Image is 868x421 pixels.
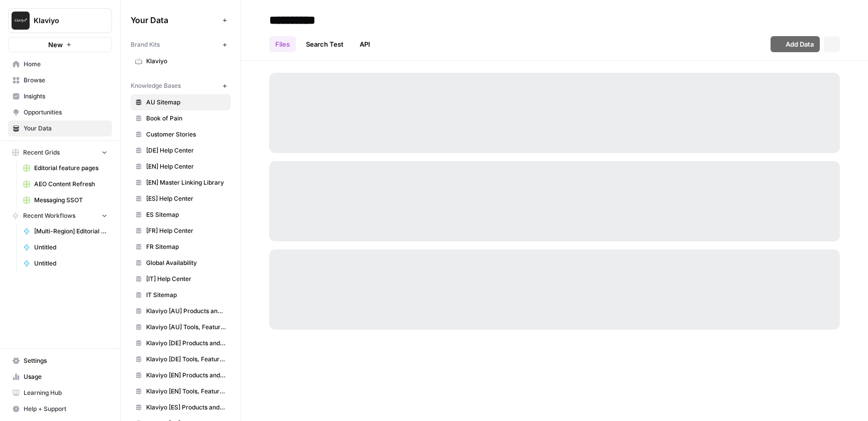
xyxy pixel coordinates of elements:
span: Home [24,60,107,69]
button: Workspace: Klaviyo [8,8,112,33]
button: New [8,37,112,52]
span: Recent Workflows [23,211,75,220]
button: Help + Support [8,401,112,417]
a: Klaviyo [ES] Products and Solutions [131,399,231,415]
a: Browse [8,72,112,88]
a: Untitled [19,255,112,271]
span: AEO Content Refresh [34,180,107,189]
span: Klaviyo [DE] Products and Solutions [146,339,226,348]
span: Knowledge Bases [131,81,181,90]
span: [EN] Master Linking Library [146,178,226,187]
span: [EN] Help Center [146,162,226,171]
a: Klaviyo [AU] Tools, Features, Marketing Resources, Glossary, Blogs [131,319,231,335]
a: Untitled [19,239,112,255]
span: Learning Hub [24,388,107,397]
span: Klaviyo [ES] Products and Solutions [146,403,226,412]
a: [DE] Help Center [131,143,231,159]
span: Recent Grids [23,148,60,157]
a: Customer Stories [131,126,231,143]
span: Usage [24,372,107,381]
a: Klaviyo [131,53,231,69]
span: Klaviyo [34,16,94,26]
span: Editorial feature pages [34,164,107,173]
span: [Multi-Region] Editorial feature page [34,227,107,236]
a: AEO Content Refresh [19,176,112,192]
span: Help + Support [24,404,107,413]
span: IT Sitemap [146,291,226,300]
a: AU Sitemap [131,94,231,110]
a: Insights [8,88,112,104]
a: [FR] Help Center [131,223,231,239]
span: Klaviyo [EN] Tools, Features, Marketing Resources, Glossary, Blogs [146,387,226,396]
a: [EN] Help Center [131,159,231,175]
span: Browse [24,76,107,85]
span: Global Availability [146,258,226,267]
span: Book of Pain [146,114,226,123]
span: Opportunities [24,108,107,117]
a: ES Sitemap [131,207,231,223]
a: Search Test [300,36,350,52]
a: [ES] Help Center [131,191,231,207]
span: New [48,40,63,50]
span: Messaging SSOT [34,196,107,205]
a: Files [269,36,296,52]
a: Klaviyo [AU] Products and Solutions [131,303,231,319]
span: Klaviyo [DE] Tools, Features, Marketing Resources, Glossary, Blogs [146,355,226,364]
a: IT Sitemap [131,287,231,303]
span: Insights [24,92,107,101]
span: Add Data [786,39,814,49]
span: Your Data [131,14,219,26]
span: AU Sitemap [146,98,226,107]
a: Settings [8,353,112,369]
button: Add Data [771,36,820,52]
a: API [354,36,376,52]
span: Klaviyo [AU] Tools, Features, Marketing Resources, Glossary, Blogs [146,323,226,332]
span: Klaviyo [AU] Products and Solutions [146,307,226,316]
a: Klaviyo [EN] Products and Solutions [131,367,231,383]
a: Learning Hub [8,385,112,401]
a: Your Data [8,120,112,136]
button: Recent Workflows [8,208,112,223]
a: Klaviyo [DE] Products and Solutions [131,335,231,351]
span: Your Data [24,124,107,133]
span: Klaviyo [146,57,226,66]
a: Usage [8,369,112,385]
a: Klaviyo [EN] Tools, Features, Marketing Resources, Glossary, Blogs [131,383,231,399]
a: Klaviyo [DE] Tools, Features, Marketing Resources, Glossary, Blogs [131,351,231,367]
span: [DE] Help Center [146,146,226,155]
span: Klaviyo [EN] Products and Solutions [146,371,226,380]
span: [FR] Help Center [146,226,226,235]
button: Recent Grids [8,145,112,160]
a: Opportunities [8,104,112,120]
span: Untitled [34,259,107,268]
span: [ES] Help Center [146,194,226,203]
span: Untitled [34,243,107,252]
a: Messaging SSOT [19,192,112,208]
span: Brand Kits [131,40,160,49]
span: Settings [24,356,107,365]
a: [Multi-Region] Editorial feature page [19,223,112,239]
span: ES Sitemap [146,210,226,219]
img: Klaviyo Logo [12,12,30,30]
a: Global Availability [131,255,231,271]
span: Customer Stories [146,130,226,139]
span: FR Sitemap [146,242,226,251]
a: Book of Pain [131,110,231,126]
span: [IT] Help Center [146,274,226,284]
a: [IT] Help Center [131,271,231,287]
a: Editorial feature pages [19,160,112,176]
a: FR Sitemap [131,239,231,255]
a: Home [8,56,112,72]
a: [EN] Master Linking Library [131,175,231,191]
